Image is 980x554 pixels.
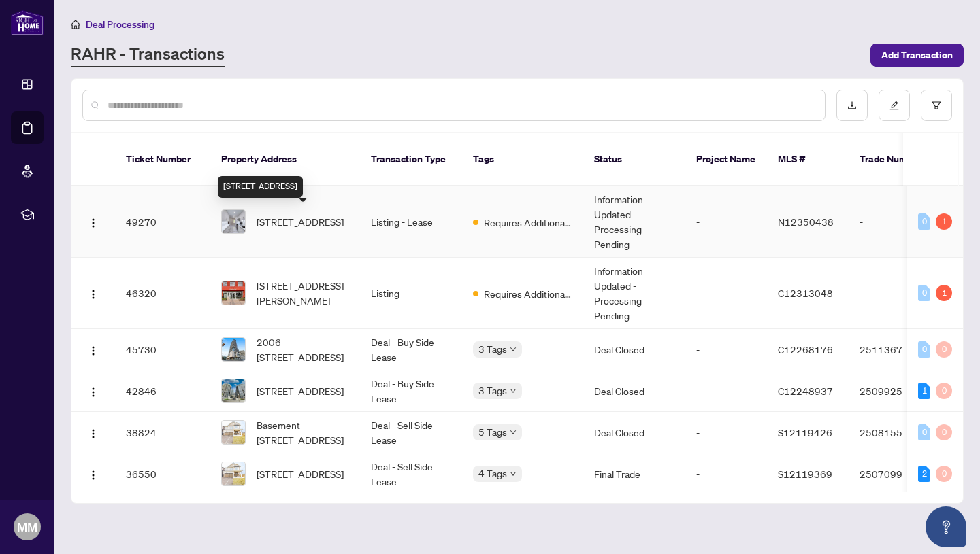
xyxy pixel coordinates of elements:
span: [STREET_ADDRESS][PERSON_NAME] [257,278,349,308]
div: 0 [936,341,952,358]
span: [STREET_ADDRESS] [257,466,344,481]
img: thumbnail-img [222,421,245,444]
td: Listing [360,258,462,329]
td: 2511367 [849,329,944,370]
td: - [685,258,767,329]
div: 1 [918,383,930,399]
div: 0 [918,285,930,301]
img: Logo [88,289,99,300]
td: 2508155 [849,412,944,453]
th: Transaction Type [360,133,462,186]
img: Logo [88,218,99,228]
td: Information Updated - Processing Pending [583,258,685,329]
td: Listing - Lease [360,186,462,258]
button: Add Transaction [870,44,964,67]
td: Information Updated - Processing Pending [583,186,685,258]
img: thumbnail-img [222,462,245,485]
span: down [510,387,517,394]
img: thumbnail-img [222,210,245,233]
td: 46320 [115,258,210,329]
div: 0 [918,424,930,440]
td: 49270 [115,186,210,258]
span: [STREET_ADDRESS] [257,214,344,229]
td: 38824 [115,412,210,453]
div: 1 [936,285,952,301]
span: 5 Tags [478,424,507,440]
th: Project Name [685,133,767,186]
td: Final Trade [583,453,685,495]
span: 3 Tags [478,341,507,357]
img: Logo [88,345,99,356]
span: filter [932,101,941,110]
span: edit [889,101,899,110]
td: 42846 [115,370,210,412]
td: Deal Closed [583,370,685,412]
th: MLS # [767,133,849,186]
span: C12313048 [778,287,833,299]
div: 0 [936,383,952,399]
span: Requires Additional Docs [484,286,572,301]
img: thumbnail-img [222,379,245,402]
button: edit [879,90,910,121]
img: logo [11,10,44,35]
span: download [847,101,857,110]
button: Logo [82,463,104,485]
span: N12350438 [778,215,834,228]
div: 0 [936,424,952,440]
img: Logo [88,470,99,481]
button: Open asap [926,506,966,547]
button: download [836,90,868,121]
span: down [510,429,517,436]
div: 0 [918,341,930,358]
div: [STREET_ADDRESS] [218,176,303,198]
button: Logo [82,380,104,402]
span: down [510,470,517,477]
button: Logo [82,421,104,443]
span: C12268176 [778,343,833,356]
span: S12119426 [778,426,832,438]
span: Deal Processing [86,18,154,31]
div: 0 [936,466,952,482]
td: 2507099 [849,453,944,495]
span: home [71,20,80,29]
img: Logo [88,428,99,439]
td: - [685,412,767,453]
button: Logo [82,282,104,304]
span: Basement-[STREET_ADDRESS] [257,417,349,447]
td: - [685,453,767,495]
button: Logo [82,211,104,232]
th: Ticket Number [115,133,210,186]
span: MM [17,517,37,536]
button: filter [921,90,952,121]
span: Requires Additional Docs [484,215,572,230]
th: Trade Number [849,133,944,186]
td: Deal - Buy Side Lease [360,329,462,370]
th: Status [583,133,685,186]
div: 2 [918,466,930,482]
td: Deal - Sell Side Lease [360,453,462,495]
img: thumbnail-img [222,281,245,305]
th: Property Address [210,133,360,186]
td: - [849,258,944,329]
img: thumbnail-img [222,338,245,361]
td: - [685,186,767,258]
span: 4 Tags [478,466,507,481]
td: - [685,329,767,370]
span: down [510,346,517,353]
span: C12248937 [778,385,833,397]
td: - [849,186,944,258]
div: 1 [936,213,952,230]
td: Deal - Sell Side Lease [360,412,462,453]
button: Logo [82,339,104,360]
span: 2006-[STREET_ADDRESS] [257,334,349,364]
span: 3 Tags [478,383,507,398]
td: Deal - Buy Side Lease [360,370,462,412]
td: 36550 [115,453,210,495]
span: [STREET_ADDRESS] [257,383,344,398]
td: Deal Closed [583,412,685,453]
th: Tags [462,133,583,186]
img: Logo [88,387,99,398]
div: 0 [918,213,930,230]
a: RAHR - Transactions [71,43,225,67]
td: Deal Closed [583,329,685,370]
